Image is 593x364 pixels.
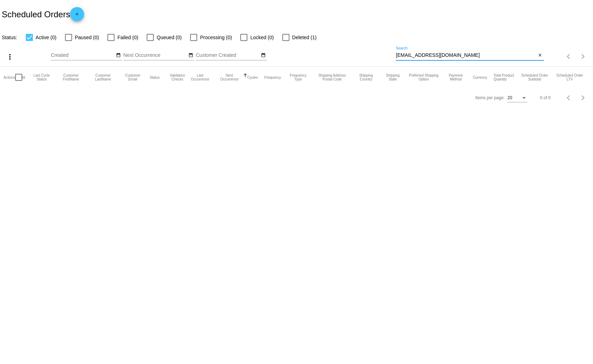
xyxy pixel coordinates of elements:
[507,95,512,100] span: 20
[556,73,583,81] button: Change sorting for LifetimeValue
[493,67,519,88] mat-header-cell: Total Product Quantity
[117,33,138,42] span: Failed (0)
[264,75,281,79] button: Change sorting for Frequency
[519,73,550,81] button: Change sorting for Subtotal
[31,73,52,81] button: Change sorting for LastProcessingCycleId
[2,7,84,21] h2: Scheduled Orders
[2,35,17,40] span: Status:
[6,53,14,61] mat-icon: more_vert
[51,53,115,58] input: Created
[292,33,317,42] span: Deleted (1)
[576,49,590,64] button: Next page
[536,52,544,59] button: Clear
[473,75,487,79] button: Change sorting for CurrencyIso
[261,53,266,58] mat-icon: date_range
[355,73,377,81] button: Change sorting for ShippingCountry
[196,53,259,58] input: Customer Created
[36,33,57,42] span: Active (0)
[188,53,193,58] mat-icon: date_range
[73,12,81,20] mat-icon: add
[576,91,590,105] button: Next page
[540,95,551,100] div: 0 of 0
[22,75,25,79] button: Change sorting for Id
[315,73,349,81] button: Change sorting for ShippingPostcode
[445,73,466,81] button: Change sorting for PaymentMethod.Type
[562,91,576,105] button: Previous page
[149,75,159,79] button: Change sorting for Status
[396,53,536,58] input: Search
[507,96,527,101] mat-select: Items per page:
[218,73,241,81] button: Change sorting for NextOccurrenceUtc
[58,73,84,81] button: Change sorting for CustomerFirstName
[383,73,402,81] button: Change sorting for ShippingState
[90,73,116,81] button: Change sorting for CustomerLastName
[189,73,211,81] button: Change sorting for LastOccurrenceUtc
[166,67,189,88] mat-header-cell: Validation Checks
[157,33,182,42] span: Queued (0)
[4,67,15,88] mat-header-cell: Actions
[200,33,232,42] span: Processing (0)
[116,53,121,58] mat-icon: date_range
[287,73,309,81] button: Change sorting for FrequencyType
[247,75,258,79] button: Change sorting for Cycles
[475,95,505,100] div: Items per page:
[122,73,143,81] button: Change sorting for CustomerEmail
[562,49,576,64] button: Previous page
[538,53,542,58] mat-icon: close
[409,73,439,81] button: Change sorting for PreferredShippingOption
[75,33,99,42] span: Paused (0)
[250,33,274,42] span: Locked (0)
[123,53,187,58] input: Next Occurrence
